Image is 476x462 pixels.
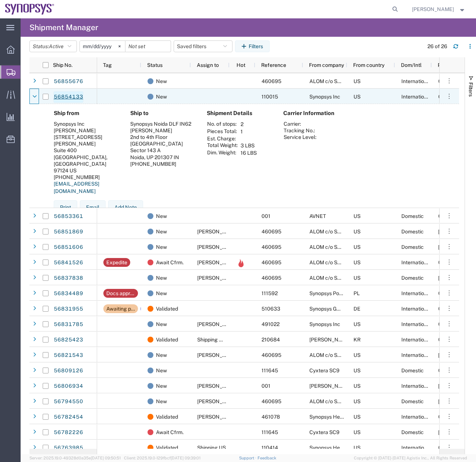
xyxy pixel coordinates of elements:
span: Kris Ford [197,229,239,234]
span: Domestic [401,398,424,404]
span: Kris Ford [197,275,239,281]
span: US [354,275,360,281]
a: 56851869 [53,226,84,238]
td: 16 LBS [238,149,259,157]
span: DE [354,306,360,312]
span: Reference [261,62,286,68]
span: International [401,352,431,358]
span: Status [147,62,163,68]
button: Print [54,200,77,215]
button: Saved filters [174,40,232,52]
span: Server: 2025.19.0-49328d0a35e [29,456,121,460]
span: 09/17/2025 [438,337,471,343]
span: Synopsys GmbH [309,306,348,312]
span: Synopsys Inc [309,94,340,100]
span: US [354,244,360,250]
th: Pieces Total: [207,128,238,135]
h4: Ship to [130,110,195,117]
div: Noida, UP 201307 IN [130,154,195,161]
span: 001 [262,213,270,219]
th: Carrier: [283,121,317,127]
span: International [401,445,431,451]
span: 510633 [262,306,280,312]
span: 09/16/2025 [438,445,471,451]
h4: Shipment Details [207,110,271,117]
span: Copyright © [DATE]-[DATE] Agistix Inc., All Rights Reserved [354,455,467,461]
a: 56841526 [53,257,84,269]
h4: Shipment Manager [29,18,98,37]
span: 09/17/2025 [438,94,471,100]
td: 3 LBS [238,142,259,149]
span: Synopsys Headquarters USSV [309,445,380,451]
span: From country [353,62,384,68]
span: US [354,383,360,389]
th: No. of stops: [207,121,238,128]
span: US [354,259,360,265]
div: Awaiting pickup date [106,304,135,313]
a: Support [239,456,257,460]
span: AVNET [309,213,326,219]
span: US [354,94,360,100]
span: Domestic [401,429,424,435]
div: [PHONE_NUMBER] [130,161,195,167]
span: 09/17/2025 [438,213,471,219]
div: [GEOGRAPHIC_DATA], [GEOGRAPHIC_DATA] 97124 US [54,154,118,174]
span: KR [354,337,360,343]
span: Rafael Chacon [197,321,239,327]
span: ALOM c/o SYNOPSYS [309,259,361,265]
span: International [401,290,431,296]
button: [PERSON_NAME] [412,5,466,14]
span: Javad EMS [309,383,363,389]
span: Shipping US [197,445,226,451]
span: 460695 [262,259,281,265]
button: Filters [235,40,270,52]
a: 56825423 [53,334,84,346]
span: Rafael Chacon [197,383,239,389]
span: Rafael Chacon [197,352,239,358]
span: [DATE] 09:39:01 [171,456,200,460]
span: 09/16/2025 [438,368,471,373]
span: Validated [156,440,178,455]
a: 56809126 [53,365,84,377]
span: ALOM c/o SYNOPSYS [309,244,361,250]
span: 09/17/2025 [438,290,471,296]
button: Status:Active [29,40,77,52]
span: Rafael Chacon [197,244,239,250]
th: Dim. Weight: [207,149,238,157]
th: Total Weight: [207,142,238,149]
span: 09/11/2025 [438,429,454,435]
span: Domestic [401,213,424,219]
span: 210684 [262,337,280,343]
span: Pickup date [438,62,466,68]
a: 56794550 [53,396,84,408]
span: From company [309,62,344,68]
div: Synopsys Inc [54,121,118,127]
div: [PHONE_NUMBER] [54,174,118,180]
span: 461078 [262,414,280,420]
span: 09/16/2025 [438,321,471,327]
span: ALOM c/o SYNOPSYS [309,229,361,234]
a: 56831955 [53,303,84,315]
span: New [156,316,167,332]
span: Domestic [401,275,424,281]
div: [GEOGRAPHIC_DATA] Sector 143 A [130,140,195,154]
span: Cyxtera SC9 [309,368,340,373]
span: Validated [156,409,178,425]
span: New [156,208,167,224]
span: US [354,213,360,219]
span: New [156,74,167,89]
span: US [354,352,360,358]
th: Service Level: [283,134,317,140]
span: International [401,383,431,389]
a: 56806934 [53,380,84,392]
span: Filters [468,82,474,97]
div: Suite 400 [54,147,118,154]
span: 09/19/2025 [438,398,454,404]
span: 09/12/2025 [438,383,454,389]
span: 460695 [262,398,281,404]
span: Await Cfrm. [156,425,184,440]
span: 09/16/2025 [438,414,471,420]
th: Tracking No.: [283,127,317,134]
span: 460695 [262,78,281,84]
span: PL [354,290,360,296]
